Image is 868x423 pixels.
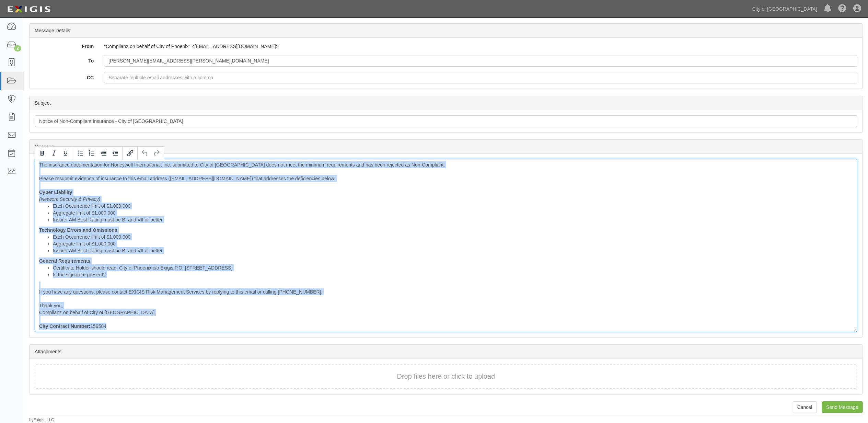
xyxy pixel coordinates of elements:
strong: General Requirements [39,258,90,264]
div: "Complianz on behalf of City of Phoenix" <[EMAIL_ADDRESS][DOMAIN_NAME]> [99,43,863,50]
button: Insert/edit link [124,147,136,159]
button: Italic [48,147,60,159]
button: Underline [60,147,71,159]
label: CC [30,72,99,81]
div: Attachments [30,345,863,359]
div: The insurance documentation for Honeywell International, Inc. submitted to City of [GEOGRAPHIC_DA... [35,159,857,332]
div: Message [30,140,863,154]
li: Certificate Holder should read: City of Phoenix c/o Exigis P.O. [STREET_ADDRESS] [53,264,853,271]
li: Insurer AM Best Rating must be B- and VII or better [53,216,853,223]
a: Exigis, LLC [34,418,54,422]
a: City of [GEOGRAPHIC_DATA] [749,2,821,16]
small: by [29,417,54,423]
input: Send Message [822,401,863,413]
button: Increase indent [109,147,121,159]
button: Bold [36,147,48,159]
label: To [30,55,99,64]
li: Insurer AM Best Rating must be B- and VII or better [53,247,853,254]
button: Decrease indent [98,147,109,159]
b: City Contract Number: [39,323,90,329]
a: Cancel [793,401,817,413]
button: Numbered list [86,147,98,159]
strong: Technology Errors and Omissions [39,227,117,233]
li: Aggregate limit of $1,000,000 [53,240,853,247]
strong: From [82,44,94,49]
button: Bullet list [74,147,86,159]
button: Drop files here or click to upload [397,371,495,381]
button: Undo [139,147,151,159]
img: logo-5460c22ac91f19d4615b14bd174203de0afe785f0fc80cf4dbbc73dc1793850b.png [5,3,53,15]
input: Separate multiple email addresses with a comma [104,55,857,67]
div: Subject [30,96,863,110]
li: Aggregate limit of $1,000,000 [53,209,853,216]
div: (Network Security & Privacy) [39,196,853,203]
li: Each Occurrence limit of $1,000,000 [53,233,853,240]
input: Separate multiple email addresses with a comma [104,72,857,83]
div: 2 [14,45,21,52]
i: Help Center - Complianz [838,5,846,13]
strong: Cyber Liability [39,190,72,195]
li: Each Occurrence limit of $1,000,000 [53,203,853,209]
li: Is the signature present? [53,271,853,278]
div: Message Details [30,24,863,38]
button: Redo [151,147,162,159]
